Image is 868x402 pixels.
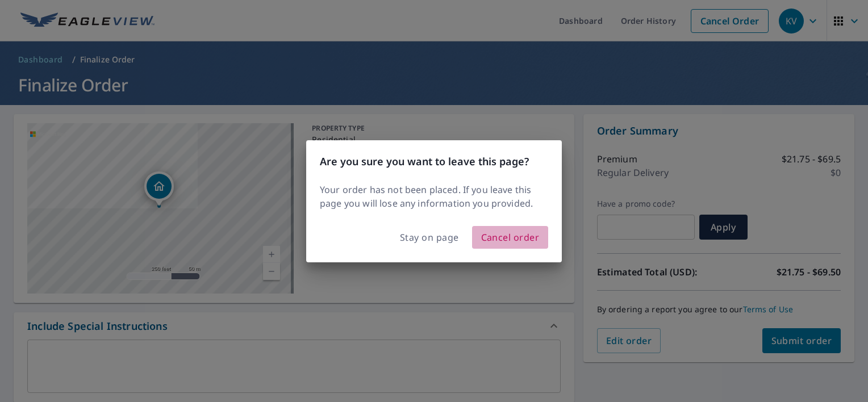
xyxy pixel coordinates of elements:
[391,227,468,248] button: Stay on page
[320,183,548,210] p: Your order has not been placed. If you leave this page you will lose any information you provided.
[400,229,459,245] span: Stay on page
[472,226,549,249] button: Cancel order
[320,154,548,169] h3: Are you sure you want to leave this page?
[481,229,540,245] span: Cancel order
